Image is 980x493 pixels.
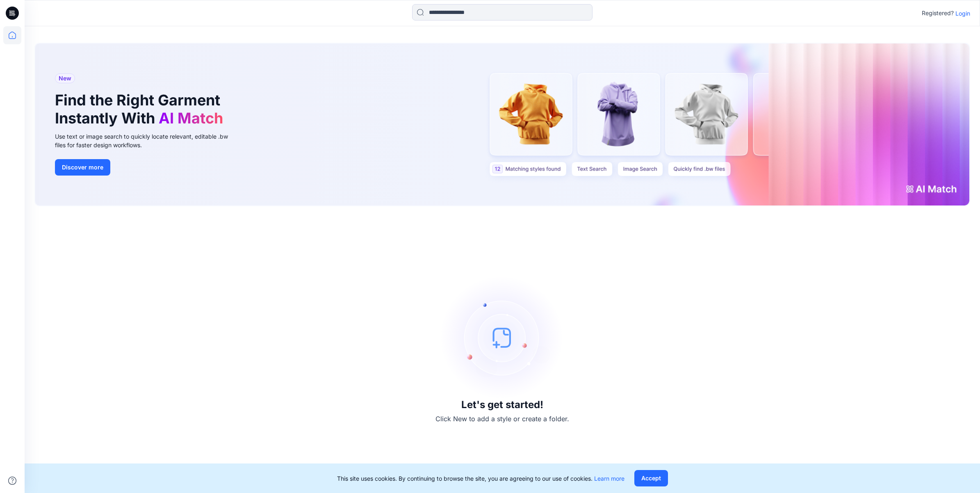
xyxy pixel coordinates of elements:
[159,109,223,127] span: AI Match
[435,414,569,424] p: Click New to add a style or create a folder.
[461,399,543,411] h3: Let's get started!
[441,276,564,399] img: empty-state-image.svg
[59,73,71,83] span: New
[634,470,668,486] button: Accept
[337,474,624,483] p: This site uses cookies. By continuing to browse the site, you are agreeing to our use of cookies.
[594,475,624,482] a: Learn more
[922,8,954,18] p: Registered?
[55,132,239,149] div: Use text or image search to quickly locate relevant, editable .bw files for faster design workflows.
[955,9,970,18] p: Login
[55,159,110,176] button: Discover more
[55,91,227,127] h1: Find the Right Garment Instantly With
